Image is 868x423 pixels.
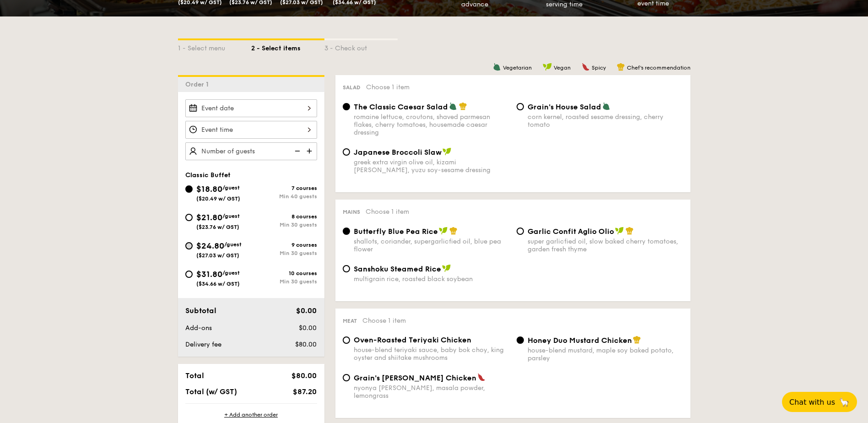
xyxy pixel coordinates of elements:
span: Delivery fee [185,341,221,348]
span: ($34.66 w/ GST) [196,281,240,287]
img: icon-add.58712e84.svg [303,142,317,160]
span: $31.80 [196,269,222,279]
span: Vegan [554,65,571,71]
span: Honey Duo Mustard Chicken [528,336,632,345]
input: The Classic Caesar Saladromaine lettuce, croutons, shaved parmesan flakes, cherry tomatoes, house... [343,103,350,110]
div: nyonya [PERSON_NAME], masala powder, lemongrass [354,384,509,400]
span: ($23.76 w/ GST) [196,224,239,230]
input: $31.80/guest($34.66 w/ GST)10 coursesMin 30 guests [185,271,193,278]
div: 1 - Select menu [178,40,251,53]
img: icon-vegan.f8ff3823.svg [439,227,448,235]
div: Min 30 guests [251,278,317,285]
input: Sanshoku Steamed Ricemultigrain rice, roasted black soybean [343,265,350,272]
span: Choose 1 item [366,208,409,216]
span: Oven-Roasted Teriyaki Chicken [354,336,471,344]
span: Total [185,371,204,380]
span: Chef's recommendation [627,65,690,71]
div: Min 30 guests [251,250,317,256]
input: Event time [185,121,317,139]
input: Honey Duo Mustard Chickenhouse-blend mustard, maple soy baked potato, parsley [517,336,524,344]
img: icon-vegan.f8ff3823.svg [543,63,552,71]
div: multigrain rice, roasted black soybean [354,275,509,283]
div: 2 - Select items [251,40,324,53]
span: /guest [222,213,240,219]
span: Spicy [592,65,606,71]
span: Classic Buffet [185,171,231,179]
div: + Add another order [185,411,317,418]
span: Choose 1 item [362,317,406,325]
span: The Classic Caesar Salad [354,103,448,111]
span: Vegetarian [503,65,532,71]
input: Garlic Confit Aglio Oliosuper garlicfied oil, slow baked cherry tomatoes, garden fresh thyme [517,228,524,235]
span: $21.80 [196,212,222,222]
span: Japanese Broccoli Slaw [354,148,442,157]
input: Oven-Roasted Teriyaki Chickenhouse-blend teriyaki sauce, baby bok choy, king oyster and shiitake ... [343,336,350,344]
img: icon-chef-hat.a58ddaea.svg [633,336,641,344]
input: Grain's House Saladcorn kernel, roasted sesame dressing, cherry tomato [517,103,524,110]
img: icon-chef-hat.a58ddaea.svg [625,227,634,235]
img: icon-chef-hat.a58ddaea.svg [459,102,467,110]
span: Salad [343,84,361,91]
div: 9 courses [251,242,317,248]
button: Chat with us🦙 [782,392,857,412]
span: /guest [224,241,242,248]
span: $18.80 [196,184,222,194]
input: Butterfly Blue Pea Riceshallots, coriander, supergarlicfied oil, blue pea flower [343,228,350,235]
input: Number of guests [185,142,317,160]
span: /guest [222,270,240,276]
span: $24.80 [196,241,224,251]
span: Chat with us [789,398,835,407]
img: icon-reduce.1d2dbef1.svg [290,142,303,160]
span: Grain's [PERSON_NAME] Chicken [354,374,476,382]
span: Garlic Confit Aglio Olio [528,227,614,236]
img: icon-chef-hat.a58ddaea.svg [617,63,625,71]
img: icon-vegetarian.fe4039eb.svg [449,102,457,110]
input: $21.80/guest($23.76 w/ GST)8 coursesMin 30 guests [185,214,193,221]
span: Total (w/ GST) [185,387,237,396]
span: ($27.03 w/ GST) [196,252,239,259]
span: $87.20 [293,387,317,396]
span: /guest [222,184,240,191]
img: icon-vegan.f8ff3823.svg [442,264,451,272]
div: Min 30 guests [251,222,317,228]
input: $18.80/guest($20.49 w/ GST)7 coursesMin 40 guests [185,185,193,193]
span: Grain's House Salad [528,103,601,111]
span: Subtotal [185,306,216,315]
span: $80.00 [295,341,317,348]
span: $0.00 [299,324,317,332]
div: 3 - Check out [324,40,398,53]
span: Choose 1 item [366,83,410,91]
img: icon-vegan.f8ff3823.svg [442,147,452,156]
img: icon-spicy.37a8142b.svg [582,63,590,71]
input: Event date [185,99,317,117]
div: 10 courses [251,270,317,277]
input: Japanese Broccoli Slawgreek extra virgin olive oil, kizami [PERSON_NAME], yuzu soy-sesame dressing [343,148,350,156]
span: Order 1 [185,81,212,88]
span: ($20.49 w/ GST) [196,195,240,202]
img: icon-vegetarian.fe4039eb.svg [602,102,610,110]
span: Mains [343,209,360,215]
span: Sanshoku Steamed Rice [354,265,441,273]
img: icon-spicy.37a8142b.svg [477,373,485,381]
span: Butterfly Blue Pea Rice [354,227,438,236]
div: romaine lettuce, croutons, shaved parmesan flakes, cherry tomatoes, housemade caesar dressing [354,113,509,136]
span: Meat [343,318,357,324]
div: Min 40 guests [251,193,317,200]
div: 8 courses [251,213,317,220]
span: Add-ons [185,324,212,332]
div: corn kernel, roasted sesame dressing, cherry tomato [528,113,683,129]
div: house-blend mustard, maple soy baked potato, parsley [528,347,683,362]
span: $0.00 [296,306,317,315]
input: $24.80/guest($27.03 w/ GST)9 coursesMin 30 guests [185,242,193,249]
div: super garlicfied oil, slow baked cherry tomatoes, garden fresh thyme [528,238,683,253]
div: 7 courses [251,185,317,191]
div: house-blend teriyaki sauce, baby bok choy, king oyster and shiitake mushrooms [354,346,509,362]
img: icon-vegan.f8ff3823.svg [615,227,624,235]
span: $80.00 [291,371,317,380]
img: icon-vegetarian.fe4039eb.svg [493,63,501,71]
div: greek extra virgin olive oil, kizami [PERSON_NAME], yuzu soy-sesame dressing [354,158,509,174]
span: 🦙 [839,397,850,407]
img: icon-chef-hat.a58ddaea.svg [449,227,458,235]
div: shallots, coriander, supergarlicfied oil, blue pea flower [354,238,509,253]
input: Grain's [PERSON_NAME] Chickennyonya [PERSON_NAME], masala powder, lemongrass [343,374,350,381]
